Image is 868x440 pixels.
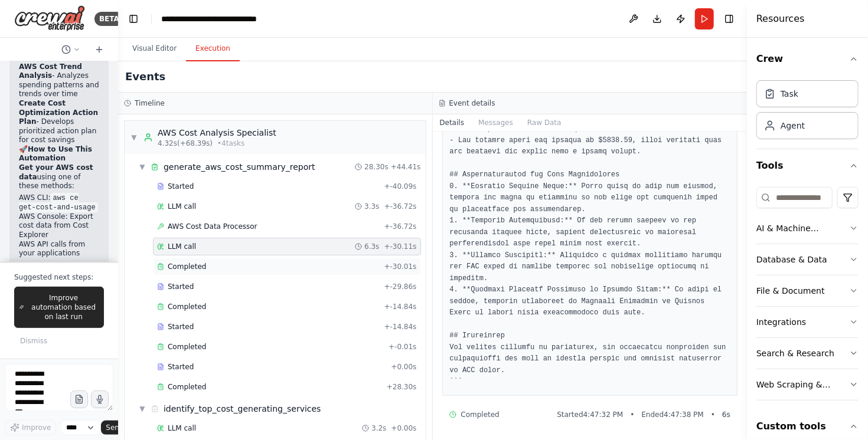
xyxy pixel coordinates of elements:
span: • [630,410,634,419]
h4: Resources [756,12,805,26]
span: Completed [168,342,206,352]
button: Raw Data [520,114,569,131]
span: Started [168,182,194,191]
li: AWS Console: Export cost data from Cost Explorer [19,212,99,240]
nav: breadcrumb [161,13,289,25]
span: ▼ [139,162,146,172]
span: 6.3s [364,242,379,251]
span: Started [168,322,194,331]
span: 4.32s (+68.39s) [158,139,213,148]
span: 3.3s [364,202,379,211]
span: • 4 task s [217,139,244,148]
span: + -29.86s [384,282,417,291]
span: + -36.72s [384,222,417,231]
span: ▼ [139,404,146,413]
button: Database & Data [756,244,859,275]
div: AWS Cost Analysis Specialist [158,127,276,139]
span: Completed [168,382,206,392]
span: + -30.01s [384,262,417,271]
div: Search & Research [756,347,834,359]
li: AWS API calls from your applications [19,240,99,258]
div: identify_top_cost_generating_services [164,403,321,415]
strong: Create Cost Optimization Action Plan [19,99,98,126]
button: Send [101,421,138,435]
span: LLM call [168,202,196,211]
button: AI & Machine Learning [756,213,859,244]
span: ▼ [130,133,138,142]
span: AWS Cost Data Processor [168,222,257,231]
button: Click to speak your automation idea [91,390,109,408]
div: Agent [781,120,805,132]
span: Completed [168,262,206,271]
li: AWS CLI: [19,193,99,212]
img: Logo [14,5,85,32]
h2: 🚀 [19,145,99,163]
button: Search & Research [756,338,859,369]
button: Tools [756,149,859,182]
button: Switch to previous chat [57,42,85,57]
li: - Analyzes spending patterns and trends over time [19,63,99,99]
strong: AWS Cost Trend Analysis [19,63,82,80]
button: Visual Editor [123,37,186,61]
span: • [711,410,715,419]
div: Web Scraping & Browsing [756,379,849,390]
h3: Event details [449,98,495,108]
button: File & Document [756,275,859,306]
div: Task [781,88,798,100]
button: Upload files [70,390,88,408]
button: Start a new chat [90,42,109,57]
button: Messages [471,114,520,131]
div: Database & Data [756,254,827,265]
button: Improve [5,420,56,435]
button: Web Scraping & Browsing [756,369,859,400]
div: Tools [756,182,859,410]
li: - Develops prioritized action plan for cost savings [19,99,99,145]
div: Integrations [756,316,806,328]
button: Hide left sidebar [125,11,142,27]
span: 6 s [722,410,730,419]
span: Completed [168,302,206,311]
div: BETA [94,12,124,26]
span: Send [106,423,123,432]
span: + 44.41s [391,162,421,172]
span: + -36.72s [384,202,417,211]
button: Dismiss [14,333,53,349]
span: Improve automation based on last run [28,293,99,321]
span: Dismiss [20,336,47,346]
div: generate_aws_cost_summary_report [164,161,315,173]
div: Crew [756,75,859,149]
span: Completed [461,410,500,419]
span: + 0.00s [391,423,416,433]
h2: Events [125,68,165,85]
strong: Get your AWS cost data [19,163,93,181]
code: aws ce get-cost-and-usage [19,193,98,213]
span: Ended 4:47:38 PM [642,410,704,419]
button: Execution [186,37,240,61]
span: Started 4:47:32 PM [557,410,623,419]
button: Improve automation based on last run [14,287,104,328]
button: Hide right sidebar [721,11,738,27]
span: + -40.09s [384,182,417,191]
span: + -14.84s [384,302,417,311]
button: Integrations [756,307,859,337]
span: + -14.84s [384,322,417,331]
span: + 0.00s [391,362,416,372]
span: Started [168,362,194,372]
h3: Timeline [135,98,165,108]
button: Details [433,114,472,131]
strong: How to Use This Automation [19,145,92,163]
span: 3.2s [371,423,386,433]
span: Improve [22,423,51,432]
div: File & Document [756,285,825,297]
span: LLM call [168,423,196,433]
button: Crew [756,42,859,75]
span: LLM call [168,242,196,251]
span: + -0.01s [389,342,416,352]
p: using one of these methods: [19,163,99,191]
span: Started [168,282,194,291]
span: + 28.30s [387,382,417,392]
span: 28.30s [364,162,389,172]
span: + -30.11s [384,242,417,251]
div: AI & Machine Learning [756,222,849,234]
p: Suggested next steps: [14,272,104,282]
